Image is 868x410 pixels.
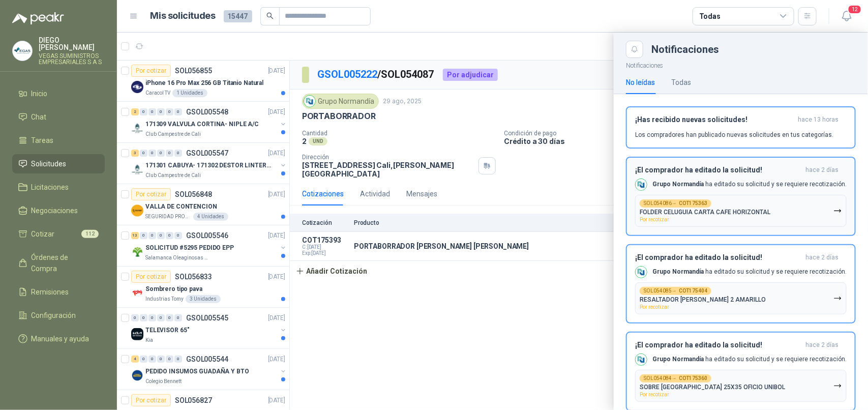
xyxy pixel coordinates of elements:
p: ha editado su solicitud y se requiere recotización. [652,180,847,189]
span: Negociaciones [32,205,78,216]
h3: ¡Has recibido nuevas solicitudes! [635,115,794,124]
h3: ¡El comprador ha editado la solicitud! [635,341,801,349]
span: Manuales y ayuda [32,333,89,344]
button: ¡Has recibido nuevas solicitudes!hace 13 horas Los compradores han publicado nuevas solicitudes e... [626,106,856,149]
div: SOL054084 → [640,374,711,383]
span: Por recotizar [640,392,669,397]
p: DIEGO [PERSON_NAME] [39,37,105,51]
span: 112 [81,230,99,238]
div: Todas [699,11,721,22]
a: Órdenes de Compra [12,248,105,278]
button: ¡El comprador ha editado la solicitud!hace 2 días Company LogoGrupo Normandía ha editado su solic... [626,244,856,324]
img: Company Logo [636,267,647,278]
a: Configuración [12,306,105,325]
button: SOL054084→COT175360SOBRE [GEOGRAPHIC_DATA] 25X35 OFICIO UNIBOLPor recotizar [635,370,847,402]
span: hace 13 horas [798,115,839,124]
a: Licitaciones [12,178,105,197]
b: Grupo Normandía [652,356,704,363]
p: Notificaciones [614,58,868,71]
a: Cotizar112 [12,224,105,244]
p: Los compradores han publicado nuevas solicitudes en tus categorías. [635,130,833,139]
button: 12 [837,7,856,25]
h1: Mis solicitudes [151,9,216,23]
p: RESALTADOR [PERSON_NAME] 2 AMARILLO [640,296,766,303]
span: Inicio [32,88,48,99]
a: Negociaciones [12,201,105,220]
b: Grupo Normandía [652,268,704,275]
span: hace 2 días [805,341,839,349]
span: search [266,12,274,19]
img: Company Logo [636,354,647,365]
span: Remisiones [32,286,69,298]
span: 15447 [224,10,252,22]
span: Chat [32,111,47,123]
img: Company Logo [13,41,32,61]
a: Manuales y ayuda [12,329,105,348]
p: SOBRE [GEOGRAPHIC_DATA] 25X35 OFICIO UNIBOL [640,384,785,391]
a: Remisiones [12,282,105,302]
p: VEGAS SUMINISTROS EMPRESARIALES S A S [39,53,105,65]
span: 12 [848,5,862,14]
img: Company Logo [636,179,647,190]
button: SOL054086→COT175363FOLDER CELUGUIA CARTA CAFE HORIZONTALPor recotizar [635,195,847,227]
span: Tareas [32,135,54,146]
span: Por recotizar [640,304,669,310]
h3: ¡El comprador ha editado la solicitud! [635,253,801,262]
button: ¡El comprador ha editado la solicitud!hace 2 días Company LogoGrupo Normandía ha editado su solic... [626,157,856,236]
img: Logo peakr [12,12,64,24]
span: Cotizar [32,228,55,240]
span: hace 2 días [805,166,839,174]
span: Por recotizar [640,217,669,222]
p: ha editado su solicitud y se requiere recotización. [652,355,847,364]
span: Órdenes de Compra [32,252,95,274]
a: Tareas [12,131,105,150]
div: Notificaciones [651,44,856,54]
p: ha editado su solicitud y se requiere recotización. [652,268,847,276]
b: COT175360 [679,376,707,381]
div: Todas [671,77,691,88]
b: COT175404 [679,288,707,294]
button: SOL054085→COT175404RESALTADOR [PERSON_NAME] 2 AMARILLOPor recotizar [635,282,847,314]
span: hace 2 días [805,253,839,262]
span: Configuración [32,310,76,321]
div: SOL054086 → [640,199,711,208]
b: COT175363 [679,201,707,206]
p: FOLDER CELUGUIA CARTA CAFE HORIZONTAL [640,209,770,216]
div: No leídas [626,77,655,88]
div: SOL054085 → [640,287,711,295]
a: Inicio [12,84,105,103]
span: Solicitudes [32,158,67,169]
a: Chat [12,107,105,127]
a: Solicitudes [12,154,105,173]
button: Close [626,41,643,58]
h3: ¡El comprador ha editado la solicitud! [635,166,801,174]
span: Licitaciones [32,182,69,193]
b: Grupo Normandía [652,181,704,188]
